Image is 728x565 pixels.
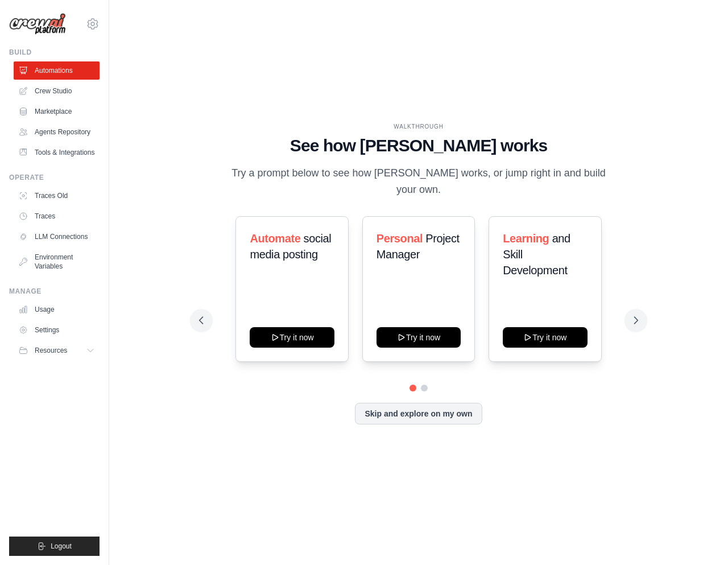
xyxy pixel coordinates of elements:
[377,232,460,261] span: Project Manager
[14,143,100,162] a: Tools & Integrations
[250,232,300,245] span: Automate
[199,122,638,131] div: WALKTHROUGH
[14,248,100,275] a: Environment Variables
[14,61,100,80] a: Automations
[199,135,638,156] h1: See how [PERSON_NAME] works
[14,82,100,100] a: Crew Studio
[35,346,67,355] span: Resources
[503,232,570,277] span: and Skill Development
[14,228,100,246] a: LLM Connections
[14,123,100,141] a: Agents Repository
[14,300,100,319] a: Usage
[377,327,461,348] button: Try it now
[503,232,549,245] span: Learning
[14,341,100,360] button: Resources
[51,542,72,551] span: Logout
[227,165,610,199] p: Try a prompt below to see how [PERSON_NAME] works, or jump right in and build your own.
[377,232,423,245] span: Personal
[14,187,100,205] a: Traces Old
[9,13,66,35] img: Logo
[355,403,482,424] button: Skip and explore on my own
[14,321,100,339] a: Settings
[9,287,100,296] div: Manage
[14,207,100,225] a: Traces
[503,327,587,348] button: Try it now
[9,48,100,57] div: Build
[250,327,334,348] button: Try it now
[9,537,100,556] button: Logout
[9,173,100,182] div: Operate
[14,102,100,121] a: Marketplace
